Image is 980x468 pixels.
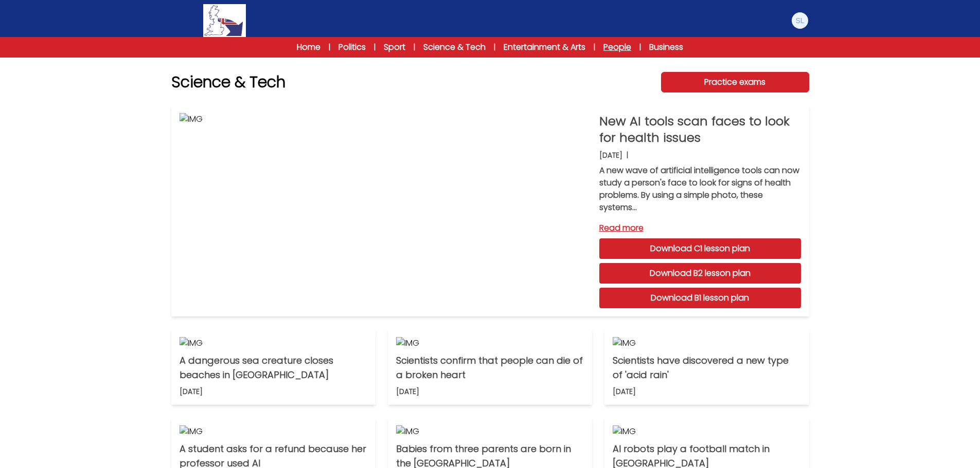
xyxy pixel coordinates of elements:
a: IMG Scientists confirm that people can die of a broken heart [DATE] [388,329,592,405]
p: [DATE] [180,386,203,397]
img: Salvo Licciardello [792,12,808,29]
p: New AI tools scan faces to look for health issues [599,113,801,146]
span: | [639,42,641,52]
a: Sport [384,41,405,53]
a: Business [649,41,683,53]
a: Practice exams [661,72,809,92]
p: Scientists have discovered a new type of 'acid rain' [613,353,800,382]
img: Logo [203,4,245,37]
img: IMG [180,337,367,349]
a: Home [297,41,320,53]
span: | [594,42,595,52]
p: A new wave of artificial intelligence tools can now study a person's face to look for signs of he... [599,164,801,214]
b: | [627,150,628,160]
img: IMG [396,425,584,438]
a: Entertainment & Arts [504,41,585,53]
img: IMG [180,113,591,308]
p: Scientists confirm that people can die of a broken heart [396,353,584,382]
a: Science & Tech [423,41,486,53]
p: [DATE] [396,386,419,397]
a: Download B1 lesson plan [599,288,801,308]
a: Politics [338,41,366,53]
img: IMG [613,337,800,349]
a: Logo [171,4,278,37]
a: People [603,41,631,53]
img: IMG [613,425,800,438]
a: Download C1 lesson plan [599,238,801,259]
span: | [329,42,330,52]
a: IMG Scientists have discovered a new type of 'acid rain' [DATE] [604,329,809,405]
h1: Science & Tech [171,73,286,91]
a: Read more [599,222,801,234]
span: | [494,42,495,52]
p: [DATE] [613,386,636,397]
a: Download B2 lesson plan [599,263,801,284]
span: | [414,42,415,52]
img: IMG [180,425,367,438]
span: | [374,42,376,52]
a: IMG A dangerous sea creature closes beaches in [GEOGRAPHIC_DATA] [DATE] [171,329,376,405]
p: A dangerous sea creature closes beaches in [GEOGRAPHIC_DATA] [180,353,367,382]
p: [DATE] [599,150,622,160]
img: IMG [396,337,584,349]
